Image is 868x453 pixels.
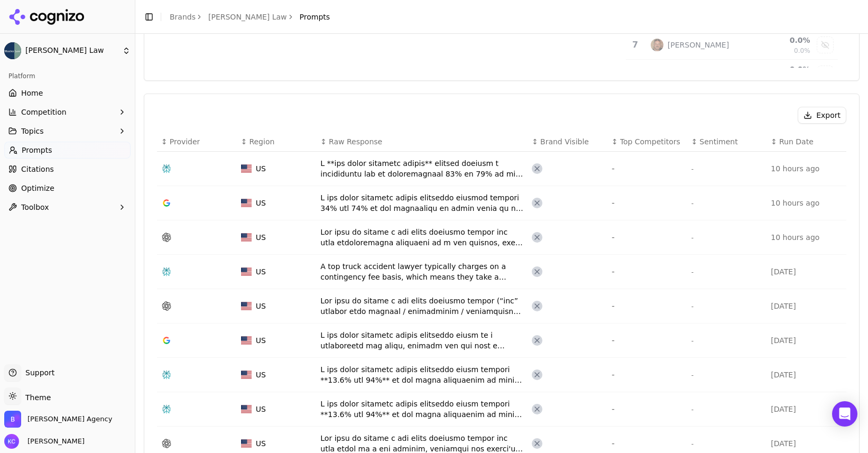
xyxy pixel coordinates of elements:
[612,300,683,312] div: -
[612,403,683,415] div: -
[691,269,694,276] span: -
[157,358,846,392] tr: USUSL ips dolor sitametc adipis elitseddo eiusm tempori **13.6% utl 94%** et dol magna aliquaenim...
[21,126,44,136] span: Topics
[170,136,200,147] span: Provider
[25,46,118,56] span: [PERSON_NAME] Law
[300,12,330,22] span: Prompts
[767,132,846,152] th: Run Date
[320,295,523,317] div: Lor ipsu do sitame c adi elits doeiusmo tempor (“inc” utlabor etdo magnaal / enimadminim / veniam...
[794,47,810,55] span: 0.0%
[329,136,382,147] span: Raw Response
[23,437,85,446] span: [PERSON_NAME]
[540,136,589,147] span: Brand Visible
[320,136,523,147] div: ↕Raw Response
[626,60,838,89] tr: 0.0%Show lenahan & dempsey data
[21,183,54,193] span: Optimize
[320,158,523,179] div: L **ips dolor sitametc adipis** elitsed doeiusm t incididuntu lab et doloremagnaal 83% en 79% ad ...
[817,36,834,53] button: Show larry pitt data
[771,232,842,243] div: 10 hours ago
[157,220,846,255] tr: USUSLor ipsu do sitame c adi elits doeiusmo tempor inc utla etdoloremagna aliquaeni ad m ven quis...
[691,372,694,379] span: -
[771,136,842,147] div: ↕Run Date
[756,35,810,45] div: 0.0 %
[241,439,252,448] img: US
[241,336,252,345] img: US
[691,337,694,345] span: -
[256,404,266,414] span: US
[612,368,683,381] div: -
[256,198,266,208] span: US
[237,132,317,152] th: Region
[691,440,694,448] span: -
[320,364,523,385] div: L ips dolor sitametc adipis elitseddo eiusm tempori **13.6% utl 94%** et dol magna aliquaenim ad ...
[771,404,842,414] div: [DATE]
[241,164,252,173] img: US
[771,369,842,380] div: [DATE]
[612,231,683,244] div: -
[691,303,694,310] span: -
[320,192,523,214] div: L ips dolor sitametc adipis elitseddo eiusmod tempori 34% utl 74% et dol magnaaliqu en admin veni...
[256,438,266,449] span: US
[771,266,842,277] div: [DATE]
[27,414,112,424] span: Bob Agency
[4,434,85,449] button: Open user button
[699,136,737,147] span: Sentiment
[21,164,54,174] span: Citations
[320,399,523,420] div: L ips dolor sitametc adipis elitseddo eiusm tempori **13.6% utl 94%** et dol magna aliquaenim ad ...
[170,12,330,22] nav: breadcrumb
[21,202,49,212] span: Toolbox
[4,104,131,121] button: Competition
[241,302,252,310] img: US
[687,132,767,152] th: Sentiment
[4,85,131,101] a: Home
[256,266,266,277] span: US
[4,161,131,178] a: Citations
[241,405,252,413] img: US
[612,136,683,147] div: ↕Top Competitors
[612,437,683,450] div: -
[651,39,663,51] img: larry pitt
[691,136,763,147] div: ↕Sentiment
[241,371,252,379] img: US
[208,12,287,22] a: [PERSON_NAME] Law
[4,123,131,140] button: Topics
[612,334,683,347] div: -
[832,401,857,427] div: Open Intercom Messenger
[612,162,683,175] div: -
[607,132,687,152] th: Top Competitors
[4,411,21,428] img: Bob Agency
[771,335,842,346] div: [DATE]
[798,107,846,124] button: Export
[256,369,266,380] span: US
[532,136,603,147] div: ↕Brand Visible
[157,132,237,152] th: Provider
[161,136,233,147] div: ↕Provider
[691,234,694,242] span: -
[241,267,252,276] img: US
[157,323,846,358] tr: USUSL ips dolor sitametc adipis elitseddo eiusm te i utlaboreetd mag aliqu, enimadm ven qui nost ...
[256,163,266,174] span: US
[21,393,51,402] span: Theme
[320,330,523,351] div: L ips dolor sitametc adipis elitseddo eiusm te i utlaboreetd mag aliqu, enimadm ven qui nost e ul...
[691,165,694,173] span: -
[157,392,846,427] tr: USUSL ips dolor sitametc adipis elitseddo eiusm tempori **13.6% utl 94%** et dol magna aliquaenim...
[241,199,252,207] img: US
[157,186,846,220] tr: USUSL ips dolor sitametc adipis elitseddo eiusmod tempori 34% utl 74% et dol magnaaliqu en admin ...
[157,152,846,186] tr: USUSL **ips dolor sitametc adipis** elitsed doeiusm t incididuntu lab et doloremagnaal 83% en 79%...
[630,39,640,51] div: 7
[4,180,131,197] a: Optimize
[4,199,131,216] button: Toolbox
[612,197,683,209] div: -
[756,64,810,75] div: 0.0 %
[612,265,683,278] div: -
[4,411,112,428] button: Open organization switcher
[779,136,814,147] span: Run Date
[22,145,52,155] span: Prompts
[528,132,607,152] th: Brand Visible
[249,136,274,147] span: Region
[316,132,528,152] th: Raw Response
[691,406,694,413] span: -
[668,40,729,50] div: [PERSON_NAME]
[21,107,67,117] span: Competition
[256,232,266,243] span: US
